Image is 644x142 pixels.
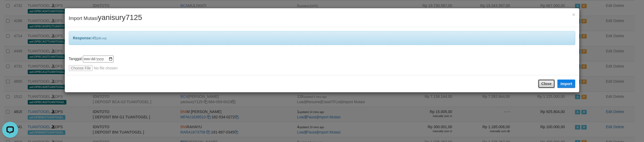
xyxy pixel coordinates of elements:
[557,80,575,88] button: Import
[69,31,575,45] div: 45
[538,79,555,88] button: Close
[69,56,575,71] div: Tanggal:
[98,13,142,22] span: yanisury7125
[69,16,142,21] span: Import Mutasi
[2,2,18,18] button: Open LiveChat chat widget
[96,37,106,40] span: [185 ms]
[572,11,575,18] span: ×
[572,12,575,17] button: Close
[73,36,92,40] b: Response:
